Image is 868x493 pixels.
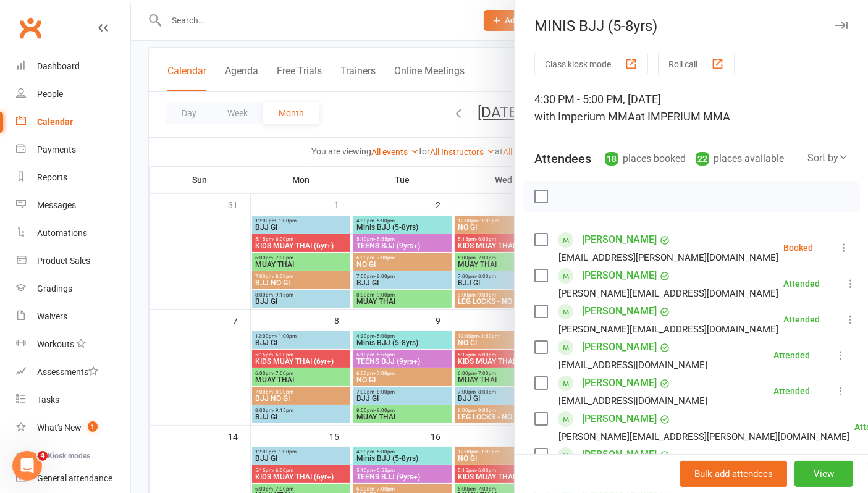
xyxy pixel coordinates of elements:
div: [PERSON_NAME][EMAIL_ADDRESS][PERSON_NAME][DOMAIN_NAME] [558,429,849,445]
a: Clubworx [15,12,46,43]
button: Bulk add attendees [680,461,787,487]
button: Class kiosk mode [534,53,648,75]
div: [EMAIL_ADDRESS][DOMAIN_NAME] [558,357,707,373]
span: at IMPERIUM MMA [635,110,730,123]
div: places available [696,150,784,167]
div: 4:30 PM - 5:00 PM, [DATE] [534,91,848,125]
a: General attendance kiosk mode [16,465,130,492]
a: Product Sales [16,247,130,275]
a: People [16,80,130,108]
div: [EMAIL_ADDRESS][PERSON_NAME][DOMAIN_NAME] [558,250,778,266]
a: Dashboard [16,53,130,80]
div: Waivers [37,311,67,321]
div: Calendar [37,117,73,127]
div: Sort by [807,150,848,166]
div: Dashboard [37,61,80,71]
a: What's New1 [16,414,130,442]
a: Payments [16,136,130,164]
div: Automations [37,228,87,238]
button: View [794,461,853,487]
div: Assessments [37,367,98,377]
a: Workouts [16,331,130,358]
a: [PERSON_NAME] [582,373,657,393]
div: [PERSON_NAME][EMAIL_ADDRESS][DOMAIN_NAME] [558,285,778,301]
div: MINIS BJJ (5-8yrs) [515,17,868,35]
iframe: Intercom live chat [12,451,42,481]
div: Payments [37,145,76,154]
div: Attended [783,315,820,324]
div: places booked [605,150,686,167]
div: Messages [37,200,76,210]
span: 1 [88,421,98,432]
a: Waivers [16,303,130,331]
div: Attended [773,351,810,360]
div: Reports [37,172,67,182]
a: Automations [16,219,130,247]
div: People [37,89,63,99]
a: [PERSON_NAME] [582,230,657,250]
div: Workouts [37,339,74,349]
a: [PERSON_NAME] [582,266,657,285]
div: General attendance [37,473,112,483]
a: [PERSON_NAME] [582,301,657,321]
a: Gradings [16,275,130,303]
div: What's New [37,423,82,432]
a: Tasks [16,386,130,414]
span: 4 [38,451,48,461]
button: Roll call [658,53,735,75]
a: [PERSON_NAME] [582,445,657,465]
a: Calendar [16,108,130,136]
div: Product Sales [37,256,90,266]
div: Gradings [37,284,72,293]
a: Messages [16,192,130,219]
div: Attended [783,279,820,288]
div: Attended [773,387,810,395]
div: Booked [783,243,813,252]
a: [PERSON_NAME] [582,337,657,357]
a: [PERSON_NAME] [582,409,657,429]
div: 22 [696,152,709,166]
div: [PERSON_NAME][EMAIL_ADDRESS][DOMAIN_NAME] [558,321,778,337]
span: with Imperium MMA [534,110,635,123]
a: Reports [16,164,130,192]
a: Assessments [16,358,130,386]
div: 18 [605,152,618,166]
div: [EMAIL_ADDRESS][DOMAIN_NAME] [558,393,707,409]
div: Attendees [534,150,591,167]
div: Tasks [37,395,59,405]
